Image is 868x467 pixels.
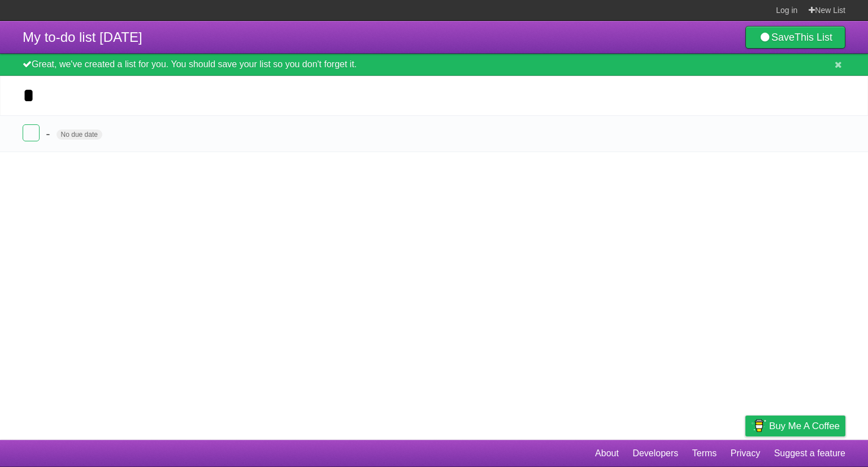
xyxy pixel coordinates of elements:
[745,26,845,49] a: SaveThis List
[632,443,678,464] a: Developers
[731,443,760,464] a: Privacy
[795,32,832,43] b: This List
[769,416,840,436] span: Buy me a coffee
[57,129,102,140] span: No due date
[46,127,53,141] span: -
[774,443,845,464] a: Suggest a feature
[23,29,142,45] span: My to-do list [DATE]
[595,443,619,464] a: About
[745,416,845,436] a: Buy me a coffee
[692,443,717,464] a: Terms
[23,124,40,141] label: Done
[751,416,766,435] img: Buy me a coffee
